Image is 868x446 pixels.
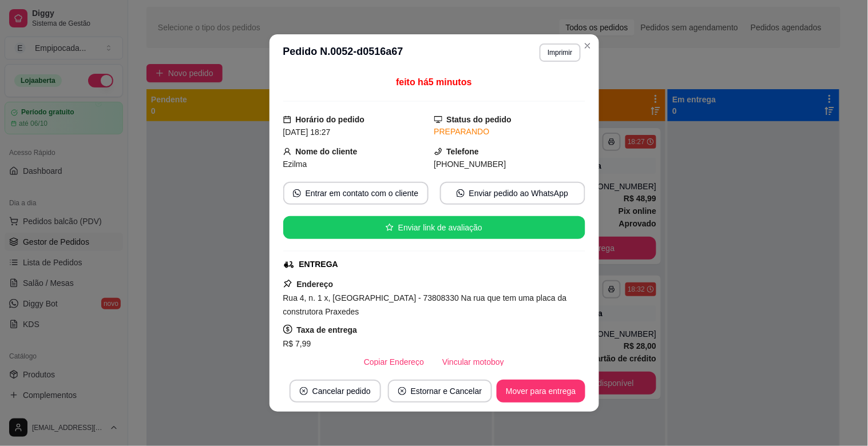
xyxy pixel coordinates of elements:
[293,189,301,197] span: whats-app
[283,339,311,348] span: R$ 7,99
[283,116,291,124] span: calendar
[540,43,580,62] button: Imprimir
[434,126,585,138] div: PREPARANDO
[447,147,479,156] strong: Telefone
[433,351,513,373] button: Vincular motoboy
[388,380,493,403] button: close-circleEstornar e Cancelar
[296,147,358,156] strong: Nome do cliente
[297,325,358,334] strong: Taxa de entrega
[440,182,585,205] button: whats-appEnviar pedido ao WhatsApp
[283,160,307,169] span: Ezilma
[283,293,567,316] span: Rua 4, n. 1 x, [GEOGRAPHIC_DATA] - 73808330 Na rua que tem uma placa da construtora Praxedes
[447,115,512,124] strong: Status do pedido
[355,351,433,373] button: Copiar Endereço
[396,77,471,87] span: feito há 5 minutos
[283,182,429,205] button: whats-appEntrar em contato com o cliente
[578,37,597,55] button: Close
[283,148,291,156] span: user
[497,380,585,403] button: Mover para entrega
[434,160,506,169] span: [PHONE_NUMBER]
[297,280,334,289] strong: Endereço
[283,128,331,137] span: [DATE] 18:27
[283,279,292,288] span: pushpin
[434,148,442,156] span: phone
[283,43,403,62] h3: Pedido N. 0052-d0516a67
[290,380,381,403] button: close-circleCancelar pedido
[300,387,308,395] span: close-circle
[296,115,365,124] strong: Horário do pedido
[386,224,394,232] span: star
[434,116,442,124] span: desktop
[398,387,406,395] span: close-circle
[283,325,292,334] span: dollar
[299,258,338,270] div: ENTREGA
[283,216,585,239] button: starEnviar link de avaliação
[457,189,465,197] span: whats-app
